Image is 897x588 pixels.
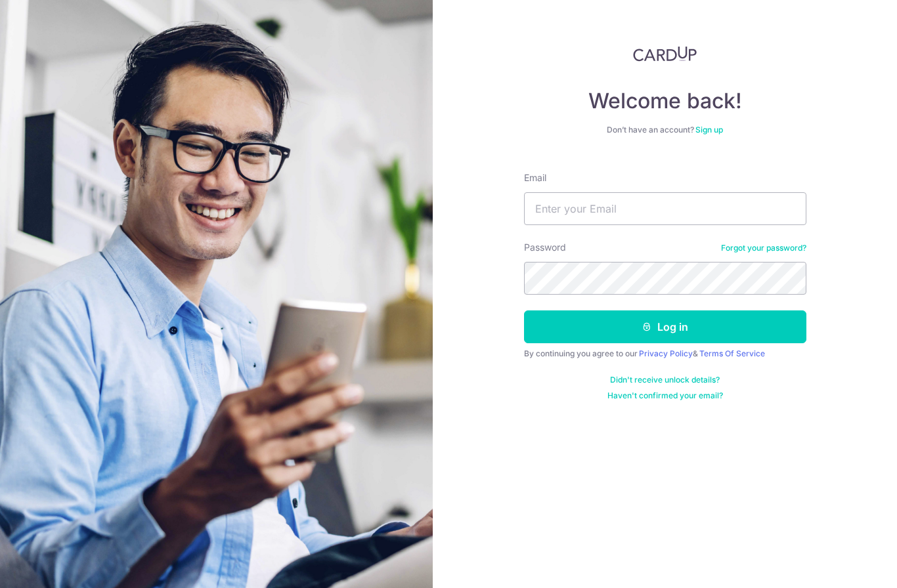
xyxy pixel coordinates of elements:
a: Sign up [695,125,723,135]
h4: Welcome back! [524,88,806,114]
a: Privacy Policy [639,348,693,358]
div: By continuing you agree to our & [524,348,806,359]
label: Password [524,241,566,254]
a: Forgot your password? [721,243,806,253]
a: Didn't receive unlock details? [610,375,720,385]
a: Haven't confirmed your email? [607,390,723,401]
a: Terms Of Service [699,348,765,358]
label: Email [524,171,546,184]
img: CardUp Logo [633,46,697,62]
button: Log in [524,310,806,343]
div: Don’t have an account? [524,125,806,135]
input: Enter your Email [524,192,806,225]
